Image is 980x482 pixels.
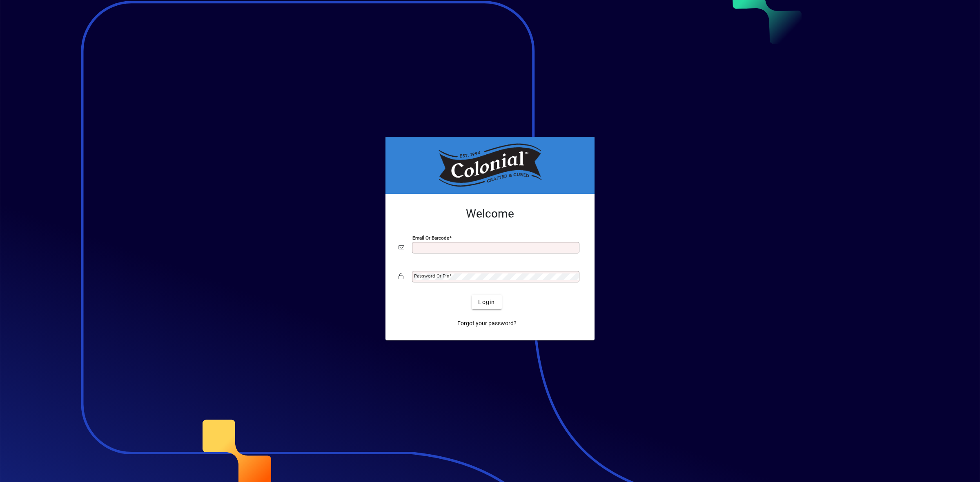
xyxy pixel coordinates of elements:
[454,316,520,331] a: Forgot your password?
[478,298,495,307] span: Login
[412,235,449,241] mat-label: Email or Barcode
[472,295,501,309] button: Login
[399,207,581,221] h2: Welcome
[414,273,449,279] mat-label: Password or Pin
[457,319,517,328] span: Forgot your password?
